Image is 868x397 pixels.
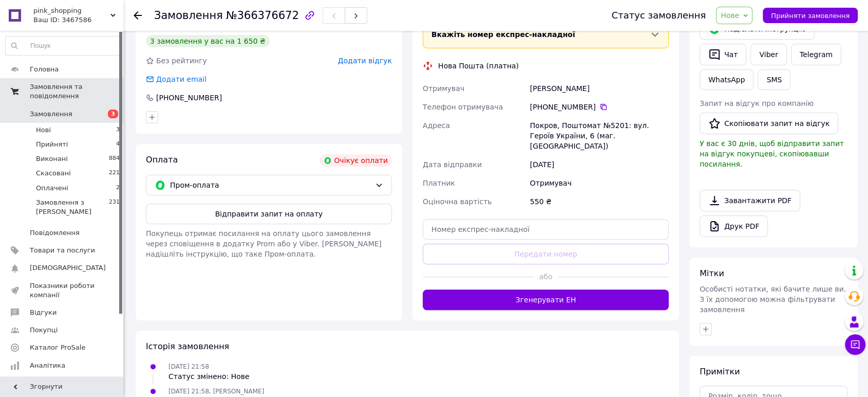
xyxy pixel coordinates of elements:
[170,179,371,191] span: Пром-оплата
[700,367,740,376] span: Примітки
[168,363,209,370] span: [DATE] 21:58
[30,65,59,74] span: Головна
[700,139,844,168] span: У вас є 30 днів, щоб відправити запит на відгук покупцеві, скопіювавши посилання.
[145,74,207,84] div: Додати email
[423,290,669,310] button: Згенерувати ЕН
[30,343,85,352] span: Каталог ProSale
[30,110,72,119] span: Замовлення
[30,281,95,300] span: Показники роботи компанії
[30,326,58,335] span: Покупці
[612,10,706,21] div: Статус замовлення
[116,140,120,149] span: 4
[109,198,120,216] span: 231
[700,113,838,134] button: Скопіювати запит на відгук
[226,9,299,22] span: №366376672
[168,388,264,395] span: [DATE] 21:58, [PERSON_NAME]
[109,154,120,164] span: 884
[36,184,68,193] span: Оплачені
[319,154,392,167] div: Очікує оплати
[700,190,800,211] a: Завантажити PDF
[155,93,223,103] div: [PHONE_NUMBER]
[33,15,123,25] div: Ваш ID: 3467586
[30,228,80,238] span: Повідомлення
[33,6,110,15] span: pink_shopping
[146,35,270,47] div: 3 замовлення у вас на 1 650 ₴
[530,102,669,112] div: [PHONE_NUMBER]
[758,69,790,90] button: SMS
[36,169,71,178] span: Скасовані
[30,246,95,255] span: Товари та послуги
[338,57,392,65] span: Додати відгук
[423,219,669,240] input: Номер експрес-накладної
[423,179,455,187] span: Платник
[30,361,65,370] span: Аналітика
[700,99,814,107] span: Запит на відгук про компанію
[156,57,207,65] span: Без рейтингу
[146,341,229,351] span: Історія замовлення
[528,116,671,155] div: Покров, Поштомат №5201: вул. Героїв України, 6 (маг. [GEOGRAPHIC_DATA])
[700,215,768,237] a: Друк PDF
[146,229,382,258] span: Покупець отримає посилання на оплату цього замовлення через сповіщення в додатку Prom або у Viber...
[528,79,671,98] div: [PERSON_NAME]
[168,371,250,382] div: Статус змінено: Нове
[534,272,558,282] span: або
[30,308,56,317] span: Відгуки
[108,110,118,118] span: 3
[155,74,207,84] div: Додати email
[700,44,746,65] button: Чат
[423,84,464,93] span: Отримувач
[750,44,786,65] a: Viber
[423,197,492,206] span: Оціночна вартість
[700,285,846,314] span: Особисті нотатки, які бачите лише ви. З їх допомогою можна фільтрувати замовлення
[134,10,142,21] div: Повернутися назад
[845,334,865,355] button: Чат з покупцем
[36,198,109,216] span: Замовлення з [PERSON_NAME]
[423,160,482,169] span: Дата відправки
[423,103,503,111] span: Телефон отримувача
[6,37,120,55] input: Пошук
[36,154,68,164] span: Виконані
[528,174,671,192] div: Отримувач
[36,140,68,149] span: Прийняті
[146,155,178,165] span: Оплата
[721,11,739,20] span: Нове
[146,204,392,224] button: Відправити запит на оплату
[116,184,120,193] span: 2
[528,155,671,174] div: [DATE]
[700,268,724,278] span: Мітки
[116,125,120,135] span: 3
[36,125,51,135] span: Нові
[30,82,123,101] span: Замовлення та повідомлення
[436,61,521,71] div: Нова Пошта (платна)
[423,121,450,130] span: Адреса
[763,8,858,23] button: Прийняти замовлення
[30,263,106,273] span: [DEMOGRAPHIC_DATA]
[791,44,841,65] a: Telegram
[771,12,850,20] span: Прийняти замовлення
[431,30,575,39] span: Вкажіть номер експрес-накладної
[528,192,671,211] div: 550 ₴
[154,9,223,22] span: Замовлення
[109,169,120,178] span: 221
[700,69,753,90] a: WhatsApp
